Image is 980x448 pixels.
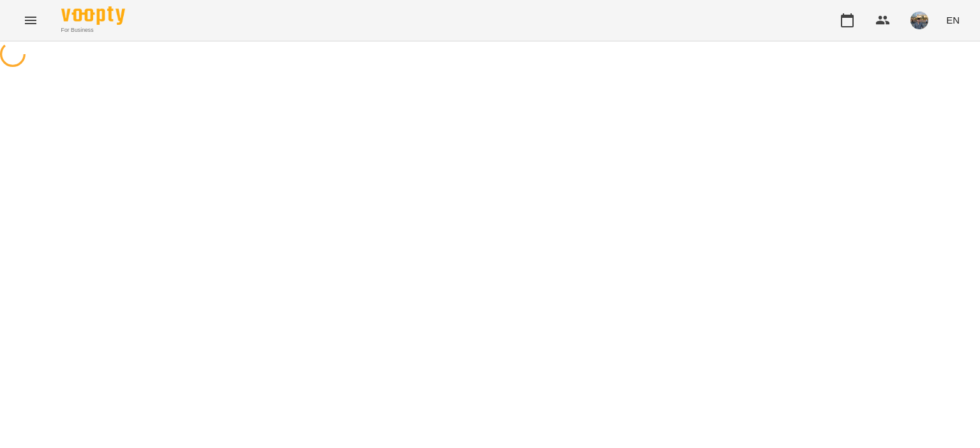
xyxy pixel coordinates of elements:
[61,6,125,25] img: Voopty Logo
[15,5,46,36] button: Menu
[61,26,125,34] span: For Business
[946,13,960,27] span: EN
[910,11,928,29] img: e4bc6a3ab1e62a2b3fe154bdca76ca1b.jpg
[941,8,965,32] button: EN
